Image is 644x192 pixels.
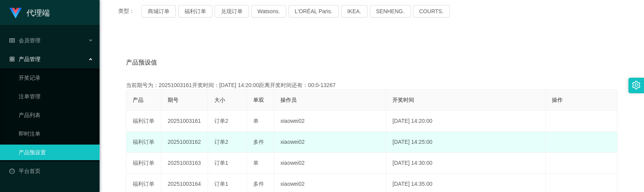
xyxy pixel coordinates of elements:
[392,97,414,103] span: 开奖时间
[178,5,212,17] button: 福利订单
[126,111,161,132] td: 福利订单
[386,111,546,132] td: [DATE] 14:20:00
[370,5,411,17] button: SENHENG.
[274,153,386,174] td: xiaowei02
[214,97,225,103] span: 大小
[632,81,640,89] i: 图标: setting
[274,111,386,132] td: xiaowei02
[253,118,259,124] span: 单
[341,5,367,17] button: IKEA.
[386,132,546,153] td: [DATE] 14:25:00
[19,145,93,160] a: 产品预设置
[161,111,208,132] td: 20251003161
[214,139,228,145] span: 订单2
[118,5,142,17] span: 类型：
[19,70,93,86] a: 开奖记录
[9,9,50,16] a: 代理端
[126,153,161,174] td: 福利订单
[126,132,161,153] td: 福利订单
[19,107,93,123] a: 产品列表
[133,97,143,103] span: 产品
[253,97,264,103] span: 单双
[161,153,208,174] td: 20251003163
[9,56,40,62] span: 产品管理
[413,5,450,17] button: COURTS.
[251,5,286,17] button: Watsons.
[161,132,208,153] td: 20251003162
[274,132,386,153] td: xiaowei02
[168,97,178,103] span: 期号
[214,160,228,166] span: 订单1
[19,126,93,141] a: 即时注单
[289,5,339,17] button: L'ORÉAL Paris.
[253,181,264,187] span: 多件
[9,37,40,44] span: 会员管理
[9,8,22,19] img: logo.9652507e.png
[253,139,264,145] span: 多件
[215,5,249,17] button: 兑现订单
[253,160,259,166] span: 单
[9,163,93,179] a: 图标: dashboard平台首页
[9,38,15,43] i: 图标: table
[126,58,157,67] span: 产品预设值
[386,153,546,174] td: [DATE] 14:30:00
[214,118,228,124] span: 订单2
[552,97,563,103] span: 操作
[214,181,228,187] span: 订单1
[280,97,297,103] span: 操作员
[9,56,15,62] i: 图标: appstore-o
[19,89,93,104] a: 注单管理
[26,0,50,25] h1: 代理端
[142,5,176,17] button: 商城订单
[126,81,618,89] div: 当前期号为：20251003161开奖时间：[DATE] 14:20:00距离开奖时间还有：00:0-13267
